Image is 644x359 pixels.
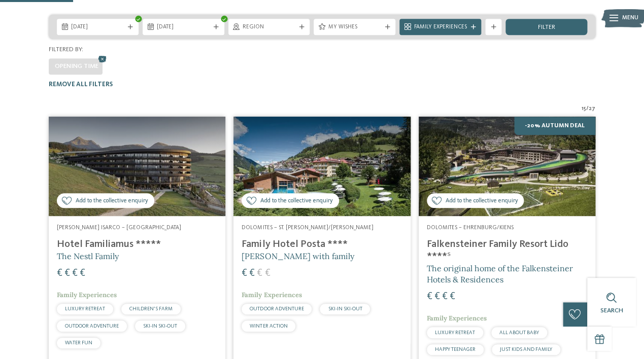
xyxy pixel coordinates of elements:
[435,330,475,335] span: LUXURY RETREAT
[250,324,287,329] span: WINTER ACTION
[414,23,467,31] span: Family Experiences
[157,23,210,31] span: [DATE]
[600,307,623,314] span: Search
[242,268,247,278] span: €
[242,238,402,250] h4: Family Hotel Posta ****
[143,324,177,329] span: SKI-IN SKI-OUT
[427,225,514,231] span: Dolomites – Ehrenburg/Kiens
[242,225,373,231] span: Dolomites – St. [PERSON_NAME]/[PERSON_NAME]
[57,268,62,278] span: €
[49,81,113,88] span: Remove all filters
[243,23,296,31] span: Region
[427,263,573,284] span: The original home of the Falkensteiner Hotels & Residences
[49,117,225,216] img: Looking for family hotels? Find the best ones here!
[419,117,595,216] img: Looking for family hotels? Find the best ones here!
[57,251,119,261] span: The Nestl Family
[450,292,455,302] span: €
[589,105,595,113] span: 27
[328,306,362,311] span: SKI-IN SKI-OUT
[55,63,98,69] span: Opening time
[76,197,148,205] span: Add to the collective enquiry
[250,306,303,311] span: OUTDOOR ADVENTURE
[442,292,448,302] span: €
[538,24,555,31] span: filter
[72,268,78,278] span: €
[49,46,83,53] span: Filtered by:
[65,340,92,345] span: WATER FUN
[427,238,587,263] h4: Falkensteiner Family Resort Lido ****ˢ
[434,292,440,302] span: €
[64,268,70,278] span: €
[445,197,518,205] span: Add to the collective enquiry
[500,347,552,352] span: JUST KIDS AND FAMILY
[260,197,333,205] span: Add to the collective enquiry
[57,291,117,299] span: Family Experiences
[427,292,432,302] span: €
[57,225,181,231] span: [PERSON_NAME] Isarco – [GEOGRAPHIC_DATA]
[499,330,539,335] span: ALL ABOUT BABY
[257,268,262,278] span: €
[435,347,476,352] span: HAPPY TEENAGER
[129,306,173,311] span: CHILDREN’S FARM
[586,105,589,113] span: /
[65,306,105,311] span: LUXURY RETREAT
[328,23,381,31] span: My wishes
[71,23,124,31] span: [DATE]
[242,291,301,299] span: Family Experiences
[233,117,410,216] img: Looking for family hotels? Find the best ones here!
[427,314,487,322] span: Family Experiences
[582,105,586,113] span: 15
[249,268,255,278] span: €
[65,324,119,329] span: OUTDOOR ADVENTURE
[80,268,85,278] span: €
[264,268,270,278] span: €
[242,251,354,261] span: [PERSON_NAME] with family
